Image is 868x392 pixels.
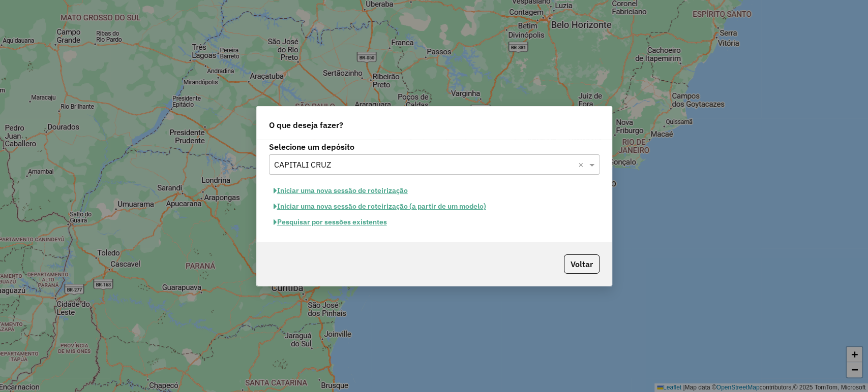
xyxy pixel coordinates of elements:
button: Voltar [564,254,600,274]
label: Selecione um depósito [269,141,600,153]
button: Pesquisar por sessões existentes [269,214,392,230]
span: Clear all [578,158,587,171]
button: Iniciar uma nova sessão de roteirização (a partir de um modelo) [269,199,491,214]
span: O que deseja fazer? [269,119,343,131]
button: Iniciar uma nova sessão de roteirização [269,183,412,199]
